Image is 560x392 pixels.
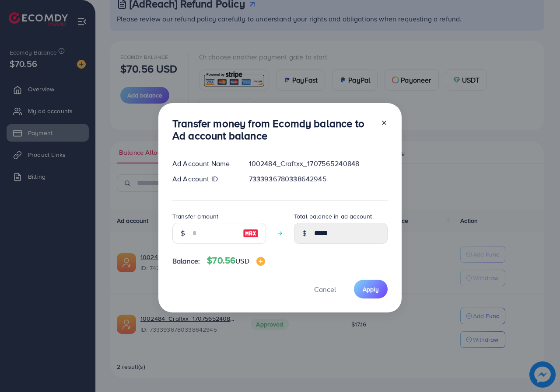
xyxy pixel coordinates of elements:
h4: $70.56 [207,255,265,266]
div: Ad Account Name [165,159,242,169]
div: Ad Account ID [165,174,242,184]
div: 1002484_Craftxx_1707565240848 [242,159,395,169]
img: image [256,257,265,266]
label: Transfer amount [172,212,218,221]
span: Balance: [172,256,200,266]
button: Cancel [303,280,347,298]
h3: Transfer money from Ecomdy balance to Ad account balance [172,117,374,142]
div: 7333936780338642945 [242,174,395,184]
label: Total balance in ad account [294,212,372,221]
img: image [243,228,259,239]
button: Apply [354,280,388,298]
span: Cancel [314,284,336,294]
span: Apply [363,285,379,294]
span: USD [235,256,249,266]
